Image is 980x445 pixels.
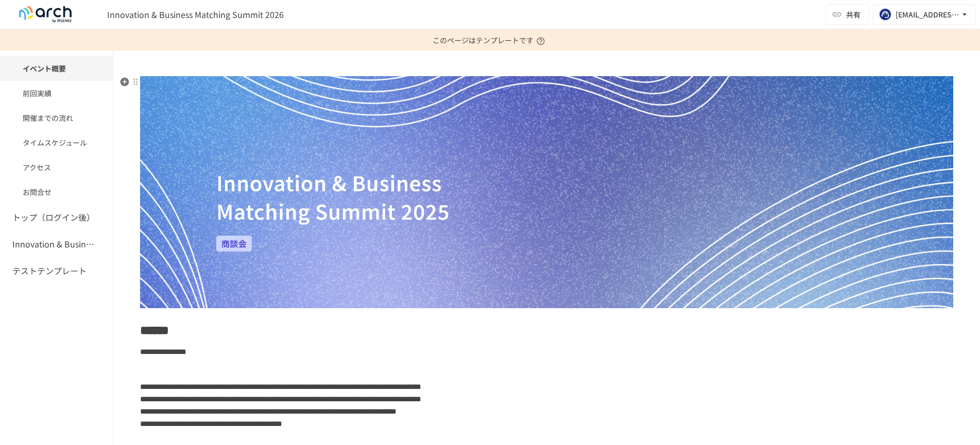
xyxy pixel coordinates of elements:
[846,9,861,20] span: 共有
[12,6,78,23] img: logo-default@2x-9cf2c760.svg
[23,137,90,148] span: タイムスケジュール
[23,162,90,173] span: アクセス
[896,8,959,21] div: [EMAIL_ADDRESS][DOMAIN_NAME]
[23,63,90,74] span: イベント概要
[12,264,87,278] h6: テストテンプレート
[107,8,284,21] span: Innovation & Business Matching Summit 2026
[12,211,95,224] h6: トップ（ログイン後）
[873,4,976,25] button: [EMAIL_ADDRESS][DOMAIN_NAME]
[23,112,90,123] span: 開催までの流れ
[826,4,869,25] button: 共有
[140,76,953,308] img: OqBmHPVadJERxDLLPpdikO9tsDJ2cpdSwFfYCHTUX3U
[23,87,90,99] span: 前回実績
[433,29,548,51] p: このページはテンプレートです
[12,238,95,251] h6: Innovation & Business Matching Summit 2025
[23,186,90,198] span: お問合せ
